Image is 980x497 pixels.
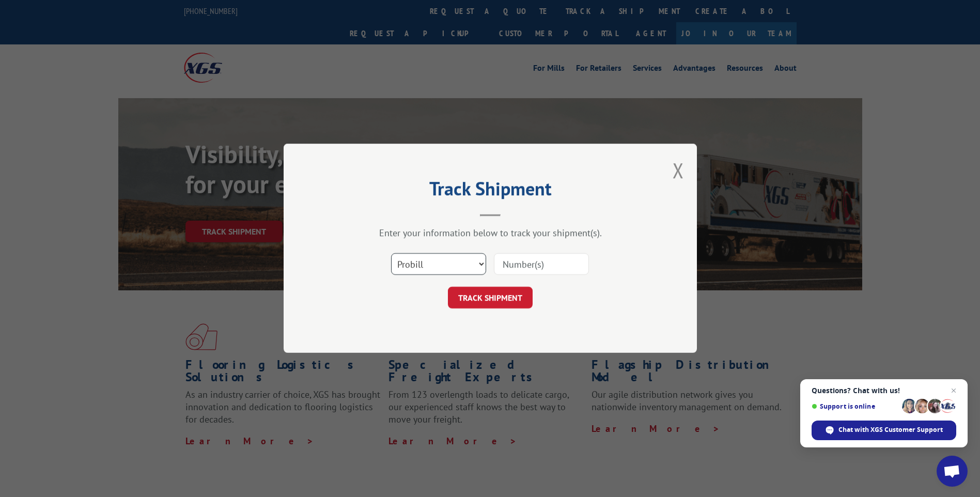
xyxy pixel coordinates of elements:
button: TRACK SHIPMENT [448,287,533,309]
span: Support is online [812,402,898,410]
span: Questions? Chat with us! [812,386,956,395]
div: Enter your information below to track your shipment(s). [335,227,645,239]
input: Number(s) [494,254,589,275]
h2: Track Shipment [335,181,645,201]
a: Open chat [937,456,968,487]
button: Close modal [673,157,684,184]
span: Chat with XGS Customer Support [838,425,943,434]
span: Chat with XGS Customer Support [812,421,956,440]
